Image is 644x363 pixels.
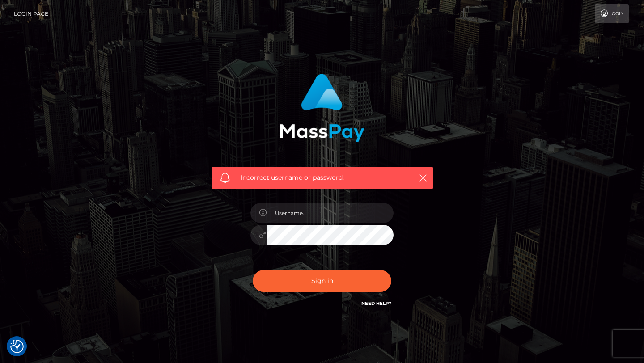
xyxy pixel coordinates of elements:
a: Need Help? [361,300,391,306]
img: MassPay Login [280,74,364,142]
a: Login Page [14,4,48,23]
input: Username... [267,203,394,223]
img: Revisit consent button [10,340,24,353]
button: Consent Preferences [10,340,24,353]
span: Incorrect username or password. [241,173,404,182]
button: Sign in [253,270,391,292]
a: Login [595,4,629,23]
